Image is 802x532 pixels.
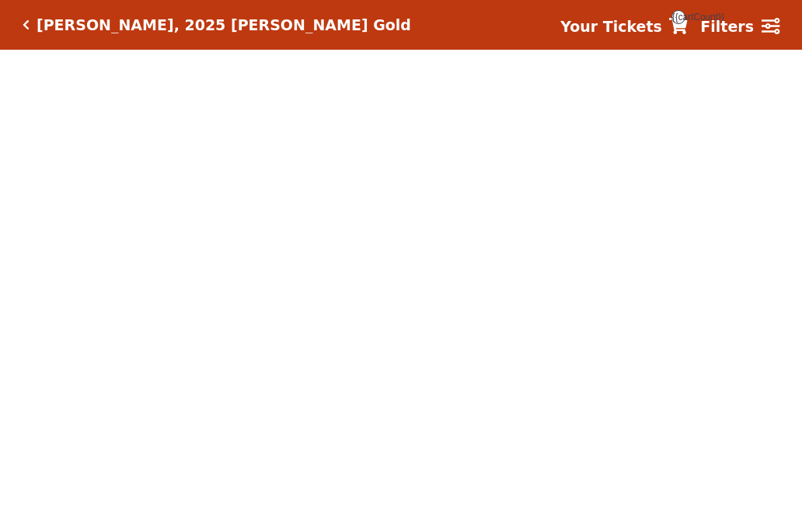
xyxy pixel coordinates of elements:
span: {{cartCount}} [671,10,685,24]
strong: Your Tickets [560,18,662,35]
h5: [PERSON_NAME], 2025 [PERSON_NAME] Gold [37,16,411,34]
a: Click here to go back to filters [23,19,30,30]
strong: Filters [700,18,754,35]
a: Your Tickets {{cartCount}} [560,16,688,38]
a: Filters [700,16,779,38]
